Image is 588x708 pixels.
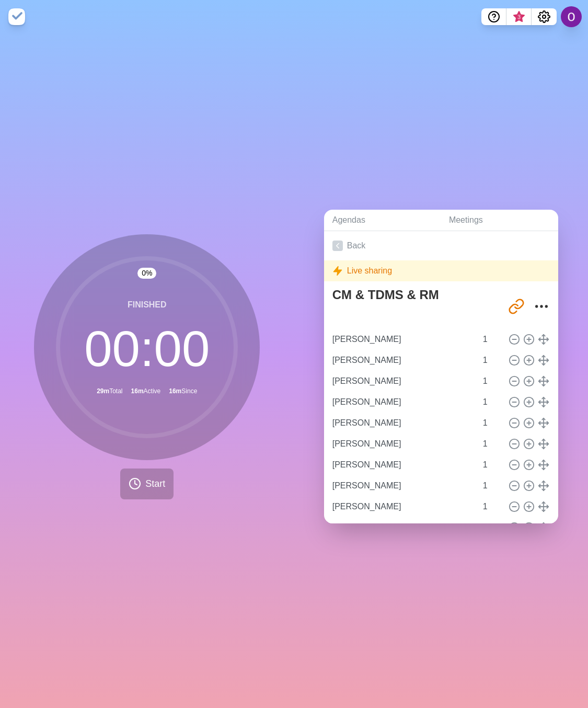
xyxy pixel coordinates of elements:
[441,210,558,231] a: Meetings
[515,13,523,21] span: 3
[479,350,504,371] input: Mins
[479,392,504,413] input: Mins
[328,475,477,496] input: Name
[328,329,477,350] input: Name
[120,469,174,499] button: Start
[328,517,477,538] input: Name
[324,210,441,231] a: Agendas
[324,231,558,260] a: Back
[8,8,25,25] img: timeblocks logo
[145,477,165,491] span: Start
[506,296,527,317] button: Share link
[328,350,477,371] input: Name
[328,454,477,475] input: Name
[531,296,552,317] button: More
[479,517,504,538] input: Mins
[328,433,477,454] input: Name
[479,413,504,433] input: Mins
[328,371,477,392] input: Name
[479,454,504,475] input: Mins
[479,433,504,454] input: Mins
[532,8,557,25] button: Settings
[506,8,532,25] button: What’s new
[479,371,504,392] input: Mins
[479,329,504,350] input: Mins
[481,8,506,25] button: Help
[324,260,558,281] div: Live sharing
[328,413,477,433] input: Name
[328,392,477,413] input: Name
[479,496,504,517] input: Mins
[479,475,504,496] input: Mins
[328,496,477,517] input: Name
